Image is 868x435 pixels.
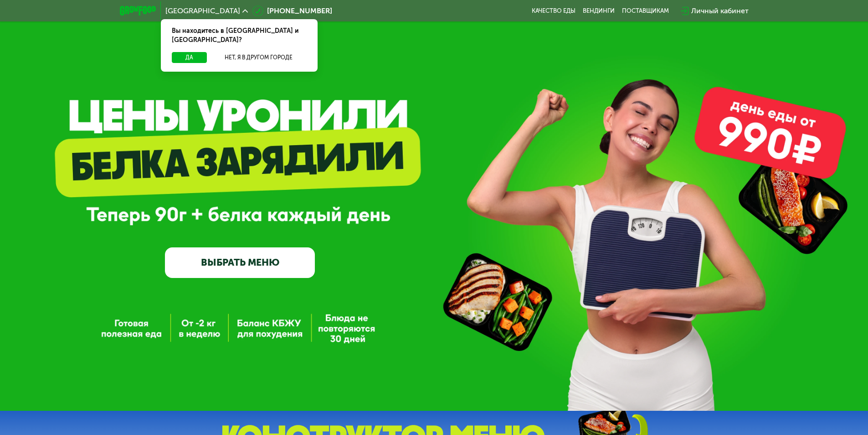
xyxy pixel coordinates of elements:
[211,52,307,63] button: Нет, я в другом городе
[583,7,615,15] a: Вендинги
[172,52,207,63] button: Да
[622,7,669,15] div: поставщикам
[252,5,332,16] a: [PHONE_NUMBER]
[691,5,749,16] div: Личный кабинет
[161,19,318,52] div: Вы находитесь в [GEOGRAPHIC_DATA] и [GEOGRAPHIC_DATA]?
[532,7,575,15] a: Качество еды
[165,7,240,15] span: [GEOGRAPHIC_DATA]
[165,247,315,278] a: ВЫБРАТЬ МЕНЮ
